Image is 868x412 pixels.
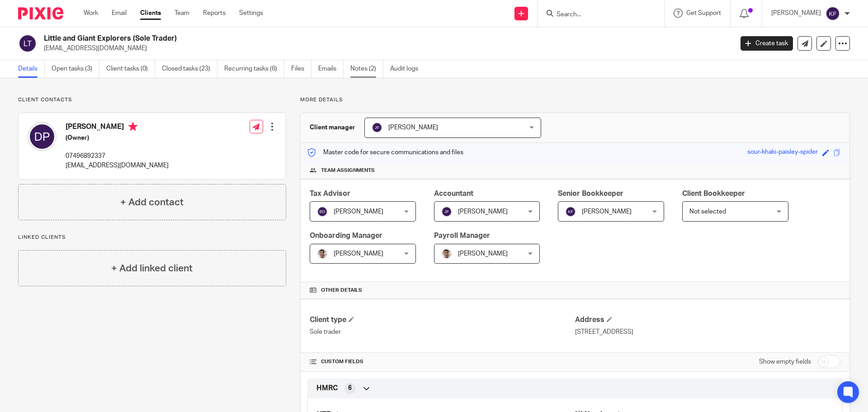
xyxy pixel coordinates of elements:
label: Show empty fields [759,357,811,366]
a: Team [175,9,189,18]
p: [STREET_ADDRESS] [575,327,840,336]
a: Work [84,9,98,18]
p: 07496892337 [66,152,169,161]
span: [PERSON_NAME] [334,208,383,215]
p: More details [300,96,850,104]
p: Client contacts [18,96,286,104]
a: Notes (2) [350,60,383,78]
a: Closed tasks (23) [162,60,217,78]
h4: Address [575,315,840,325]
a: Settings [239,9,263,18]
p: [PERSON_NAME] [771,9,821,18]
span: Get Support [686,10,721,16]
a: Files [291,60,311,78]
div: sour-khaki-paisley-spider [747,147,818,158]
p: [EMAIL_ADDRESS][DOMAIN_NAME] [44,44,727,53]
span: [PERSON_NAME] [334,251,383,257]
a: Audit logs [390,60,425,78]
span: Onboarding Manager [310,232,382,239]
img: svg%3E [372,122,382,133]
span: Team assignments [321,167,375,174]
p: Linked clients [18,234,286,241]
img: Pixie [18,7,63,19]
a: Open tasks (3) [52,60,99,78]
h2: Little and Giant Explorers (Sole Trader) [44,34,590,43]
i: Primary [128,122,137,131]
span: [PERSON_NAME] [388,124,438,131]
p: Master code for secure communications and files [307,148,463,157]
a: Email [112,9,127,18]
span: Not selected [689,208,726,215]
h4: Client type [310,315,575,325]
span: [PERSON_NAME] [582,208,632,215]
span: Payroll Manager [434,232,490,239]
img: PXL_20240409_141816916.jpg [441,248,452,259]
span: Other details [321,287,362,294]
h4: CUSTOM FIELDS [310,358,575,365]
span: Client Bookkeeper [682,190,745,197]
a: Client tasks (0) [106,60,155,78]
span: HMRC [316,384,338,393]
input: Search [556,11,637,19]
a: Recurring tasks (6) [224,60,284,78]
img: svg%3E [441,206,452,217]
img: svg%3E [317,206,328,217]
a: Create task [741,36,793,51]
span: [PERSON_NAME] [458,251,508,257]
a: Details [18,60,45,78]
span: Senior Bookkeeper [558,190,623,197]
h5: (Owner) [66,133,169,142]
a: Reports [203,9,226,18]
p: Sole trader [310,327,575,336]
span: [PERSON_NAME] [458,208,508,215]
a: Clients [140,9,161,18]
p: [EMAIL_ADDRESS][DOMAIN_NAME] [66,161,169,170]
a: Emails [318,60,344,78]
img: svg%3E [565,206,576,217]
h4: [PERSON_NAME] [66,122,169,133]
span: 6 [348,384,352,393]
img: PXL_20240409_141816916.jpg [317,248,328,259]
img: svg%3E [28,122,57,151]
img: svg%3E [826,6,840,21]
h4: + Add linked client [111,261,193,275]
h3: Client manager [310,123,355,132]
span: Accountant [434,190,473,197]
span: Tax Advisor [310,190,350,197]
img: svg%3E [18,34,37,53]
h4: + Add contact [120,195,184,209]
